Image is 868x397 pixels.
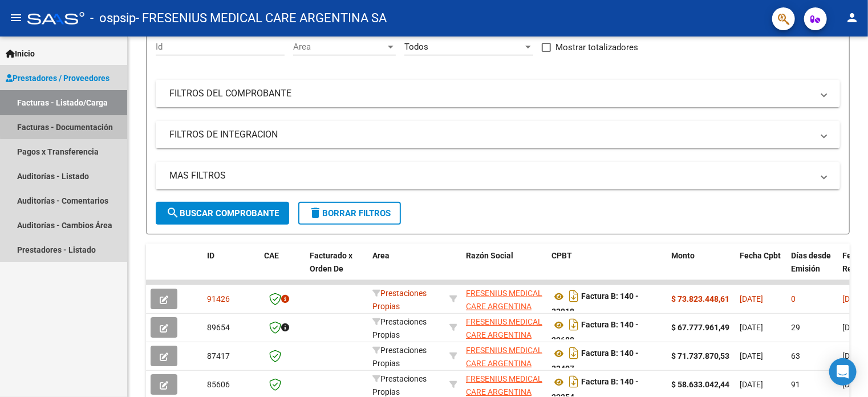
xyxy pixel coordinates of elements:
span: Prestadores / Proveedores [6,72,109,84]
span: Area [372,251,390,260]
datatable-header-cell: CAE [259,244,305,294]
datatable-header-cell: Días desde Emisión [786,244,838,294]
span: FRESENIUS MEDICAL CARE ARGENTINA SA [466,317,542,353]
span: Razón Social [466,251,513,260]
mat-icon: menu [9,11,23,25]
span: 89654 [207,323,230,332]
span: Prestaciones Propias [372,289,427,311]
datatable-header-cell: Monto [667,244,735,294]
mat-panel-title: FILTROS DE INTEGRACION [169,128,813,141]
span: [DATE] [842,323,866,332]
i: Descargar documento [566,372,581,391]
span: Inicio [6,47,35,60]
span: FRESENIUS MEDICAL CARE ARGENTINA SA [466,346,542,381]
span: Prestaciones Propias [372,317,427,339]
strong: $ 67.777.961,49 [671,323,729,332]
span: [DATE] [842,351,866,360]
datatable-header-cell: Razón Social [461,244,547,294]
span: Area [293,42,386,52]
i: Descargar documento [566,344,581,362]
span: [DATE] [740,294,763,303]
span: FRESENIUS MEDICAL CARE ARGENTINA SA [466,289,542,324]
span: Borrar Filtros [309,208,391,218]
span: [DATE] [740,380,763,389]
span: ID [207,251,214,260]
datatable-header-cell: Area [368,244,445,294]
mat-icon: delete [309,206,322,220]
strong: $ 71.737.870,53 [671,351,729,360]
div: Open Intercom Messenger [829,358,857,386]
span: CPBT [551,251,572,260]
span: Buscar Comprobante [166,208,279,218]
mat-expansion-panel-header: FILTROS DEL COMPROBANTE [156,80,840,107]
span: [DATE] [740,323,763,332]
span: 29 [791,323,800,332]
datatable-header-cell: Fecha Cpbt [735,244,786,294]
div: 30635815201 [466,315,542,339]
span: [DATE] [842,294,866,303]
div: 30635815201 [466,372,542,396]
span: 91 [791,380,800,389]
strong: Factura B: 140 - 33918 [551,292,639,317]
mat-icon: search [166,206,180,220]
datatable-header-cell: CPBT [547,244,667,294]
button: Borrar Filtros [298,202,401,225]
span: Días desde Emisión [791,251,831,273]
strong: $ 58.633.042,44 [671,380,729,389]
span: CAE [264,251,279,260]
span: Todos [404,42,428,52]
strong: Factura B: 140 - 33688 [551,321,639,345]
mat-panel-title: FILTROS DEL COMPROBANTE [169,87,813,100]
i: Descargar documento [566,287,581,305]
datatable-header-cell: Facturado x Orden De [305,244,368,294]
span: 87417 [207,351,230,360]
datatable-header-cell: ID [202,244,259,294]
div: 30635815201 [466,344,542,368]
div: 30635815201 [466,287,542,311]
mat-panel-title: MAS FILTROS [169,169,813,182]
span: 0 [791,294,796,303]
mat-expansion-panel-header: MAS FILTROS [156,162,840,189]
i: Descargar documento [566,315,581,334]
span: - FRESENIUS MEDICAL CARE ARGENTINA SA [136,6,387,31]
span: Facturado x Orden De [310,251,352,273]
strong: $ 73.823.448,61 [671,294,729,303]
span: Prestaciones Propias [372,374,427,396]
span: Fecha Cpbt [740,251,781,260]
span: Prestaciones Propias [372,346,427,368]
button: Buscar Comprobante [156,202,289,225]
mat-icon: person [845,11,859,25]
span: [DATE] [740,351,763,360]
mat-expansion-panel-header: FILTROS DE INTEGRACION [156,121,840,148]
span: 63 [791,351,800,360]
span: Mostrar totalizadores [555,40,638,54]
span: - ospsip [90,6,136,31]
span: 91426 [207,294,230,303]
strong: Factura B: 140 - 33407 [551,349,639,374]
span: 85606 [207,380,230,389]
span: Monto [671,251,695,260]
